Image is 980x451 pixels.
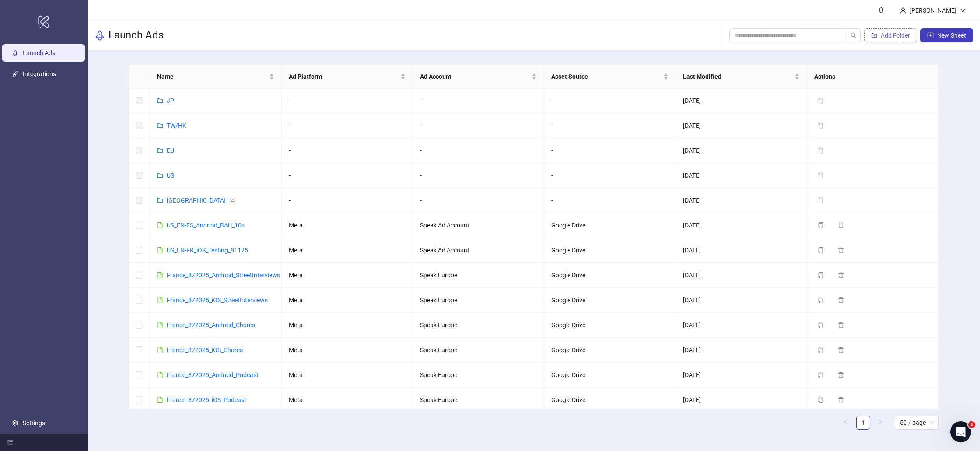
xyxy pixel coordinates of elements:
td: Meta [282,288,413,313]
span: 50 / page [900,416,934,429]
button: right [874,416,888,430]
td: - [413,163,544,188]
td: Google Drive [544,263,675,288]
iframe: Intercom live chat [950,421,971,442]
span: copy [818,322,824,328]
a: US_EN-FR_iOS_Testing_81125 [167,247,248,254]
td: - [282,188,413,213]
span: delete [818,172,824,178]
span: folder [157,172,163,178]
span: file [157,297,163,303]
span: delete [818,197,824,203]
span: down [960,7,966,14]
td: [DATE] [676,263,807,288]
td: [DATE] [676,313,807,338]
td: Speak Europe [413,288,544,313]
span: delete [838,247,844,253]
span: right [878,420,883,425]
a: JP [167,97,174,104]
span: folder [157,98,163,104]
td: Meta [282,313,413,338]
td: - [413,138,544,163]
td: Meta [282,263,413,288]
h3: Launch Ads [108,28,164,42]
span: delete [818,147,824,154]
td: - [544,138,675,163]
div: Page Size [895,416,939,430]
span: delete [838,297,844,303]
span: file [157,322,163,328]
span: New Sheet [937,32,966,39]
span: ( 4 ) [229,198,236,204]
span: copy [818,372,824,378]
span: folder-add [871,32,877,38]
li: Previous Page [839,416,853,430]
td: [DATE] [676,113,807,138]
span: Add Folder [881,32,910,39]
span: delete [838,322,844,328]
span: Name [157,72,267,81]
a: France_872025_iOS_Chores [167,346,243,353]
span: file [157,247,163,253]
td: Speak Ad Account [413,238,544,263]
a: France_872025_iOS_Podcast [167,396,246,403]
li: 1 [856,416,870,430]
a: France_872025_iOS_StreetInterviews [167,297,268,304]
td: - [282,113,413,138]
span: delete [838,272,844,278]
span: delete [838,222,844,228]
th: Asset Source [544,65,675,89]
td: [DATE] [676,213,807,238]
span: left [843,420,848,425]
td: Google Drive [544,388,675,413]
span: file [157,372,163,378]
th: Last Modified [676,65,807,89]
td: Speak Ad Account [413,213,544,238]
button: left [839,416,853,430]
span: delete [838,372,844,378]
th: Ad Account [413,65,544,89]
td: Speak Europe [413,263,544,288]
span: search [850,32,857,38]
a: Launch Ads [23,49,55,56]
a: US_EN-ES_Android_BAU_10s [167,222,245,229]
a: France_872025_Android_Chores [167,322,255,329]
td: [DATE] [676,338,807,363]
a: [GEOGRAPHIC_DATA](4) [167,197,236,204]
span: plus-square [927,32,934,38]
td: - [544,188,675,213]
td: - [282,138,413,163]
div: [PERSON_NAME] [906,6,960,15]
span: delete [818,122,824,129]
td: - [282,163,413,188]
td: Meta [282,363,413,388]
td: Speak Europe [413,388,544,413]
th: Name [150,65,281,89]
span: copy [818,347,824,353]
a: US [167,172,174,179]
td: - [544,163,675,188]
a: France_872025_Android_StreetInterviews [167,272,280,279]
td: [DATE] [676,188,807,213]
a: France_872025_Android_Podcast [167,371,259,378]
span: folder [157,122,163,129]
td: [DATE] [676,238,807,263]
td: [DATE] [676,163,807,188]
a: 1 [857,416,870,429]
td: Google Drive [544,363,675,388]
td: - [413,188,544,213]
span: menu-fold [7,439,13,445]
td: Speak Europe [413,338,544,363]
th: Actions [807,65,938,89]
li: Next Page [874,416,888,430]
span: copy [818,272,824,278]
span: copy [818,247,824,253]
td: Google Drive [544,213,675,238]
td: Meta [282,338,413,363]
span: bell [878,7,884,13]
td: - [544,113,675,138]
td: Meta [282,388,413,413]
span: 1 [968,421,975,428]
span: delete [838,347,844,353]
td: Google Drive [544,288,675,313]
